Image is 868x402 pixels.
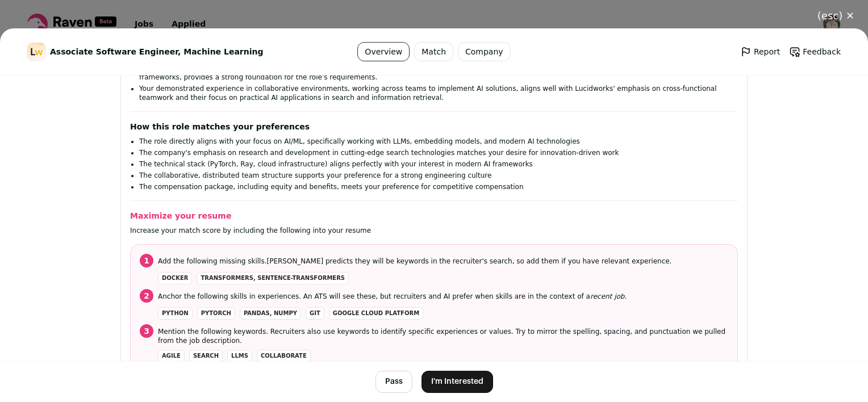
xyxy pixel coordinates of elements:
li: transformers, sentence-transformers [197,272,349,284]
a: Overview [357,42,410,61]
span: 1 [140,254,153,267]
p: Increase your match score by including the following into your resume [130,226,738,235]
a: Report [740,46,780,57]
button: Pass [375,371,412,393]
li: The company's emphasis on research and development in cutting-edge search technologies matches yo... [139,148,729,157]
li: Python [158,307,193,320]
img: c328cf7058c20f02cdaf698711a6526e9112224344698b4f0f35d48c5504d1d9.jpg [28,43,45,60]
span: Mention the following keywords [158,328,266,336]
span: [PERSON_NAME] predicts they will be keywords in the recruiter's search, so add them if you have r... [158,257,671,266]
button: I'm Interested [422,371,493,393]
li: Your demonstrated experience in collaborative environments, working across teams to implement AI ... [139,84,729,102]
span: 2 [140,289,153,303]
a: Match [414,42,453,61]
a: Company [458,42,511,61]
i: recent job. [590,292,627,300]
li: Google Cloud Platform [329,307,423,320]
h2: Maximize your resume [130,210,738,221]
button: Close modal [804,3,868,28]
li: PyTorch [197,307,235,320]
li: pandas, numpy [240,307,301,320]
li: The compensation package, including equity and benefits, meets your preference for competitive co... [139,182,729,191]
li: search [189,350,223,362]
li: The role directly aligns with your focus on AI/ML, specifically working with LLMs, embedding mode... [139,137,729,146]
h2: How this role matches your preferences [130,121,738,132]
li: LLMs [227,350,252,362]
span: Anchor the following skills in experiences [158,292,299,300]
li: The technical stack (PyTorch, Ray, cloud infrastructure) aligns perfectly with your interest in m... [139,160,729,169]
span: . An ATS will see these, but recruiters and AI prefer when skills are in the context of a [158,292,627,301]
li: Docker [158,272,192,284]
span: . Recruiters also use keywords to identify specific experiences or values. Try to mirror the spel... [158,327,728,345]
li: collaborate [257,350,311,362]
li: agile [158,350,185,362]
li: The collaborative, distributed team structure supports your preference for a strong engineering c... [139,171,729,180]
a: Feedback [789,46,841,57]
span: Add the following missing skills. [158,257,266,265]
span: 3 [140,324,153,338]
span: Associate Software Engineer, Machine Learning [50,46,264,57]
li: Git [306,307,324,320]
